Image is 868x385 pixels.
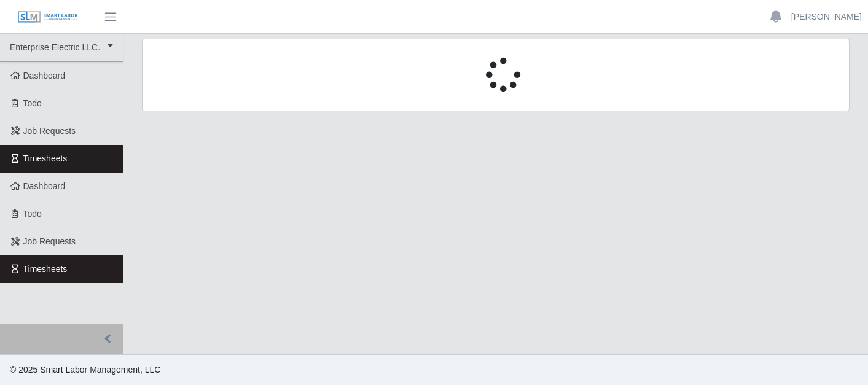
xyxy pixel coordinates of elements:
span: Job Requests [23,236,76,246]
span: Dashboard [23,181,66,191]
span: Job Requests [23,126,76,136]
span: Todo [23,98,42,108]
span: © 2025 Smart Labor Management, LLC [10,365,160,375]
span: Timesheets [23,264,68,274]
a: [PERSON_NAME] [791,10,862,23]
span: Dashboard [23,71,66,80]
img: SLM Logo [17,10,79,24]
span: Todo [23,209,42,219]
span: Timesheets [23,154,68,163]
